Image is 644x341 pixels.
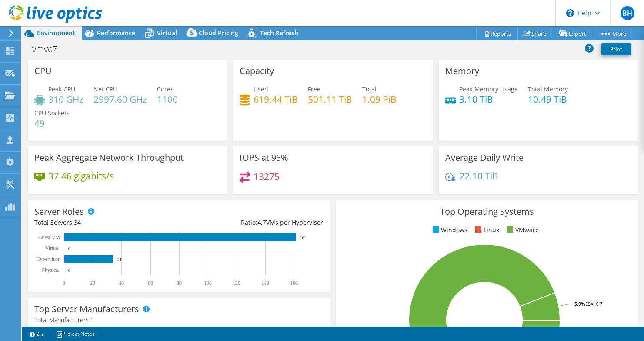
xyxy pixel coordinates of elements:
[34,153,184,162] h3: Peak Aggregate Network Throughput
[119,280,124,286] text: 40
[45,245,60,251] text: Virtual
[68,246,70,251] text: 0
[179,218,323,227] div: Ratio: VMs per Hypervisor
[38,234,60,240] text: Guest VM
[459,95,518,104] h4: 3.10 TiB
[566,9,574,17] svg: \n
[574,300,585,307] tspan: 5.9%
[233,280,240,286] text: 120
[34,315,323,325] h4: Total Manufacturers:
[254,172,280,181] h4: 13275
[528,85,568,93] span: Total Memory
[148,280,153,286] text: 60
[445,153,524,162] h3: Average Daily Write
[445,66,479,76] h3: Memory
[260,29,298,37] span: Tech Refresh
[290,280,298,286] text: 160
[240,153,288,162] h3: IOPS at 95%
[37,29,75,37] span: Environment
[34,218,179,227] div: Total Servers:
[34,118,70,128] h4: 49
[68,268,70,273] text: 0
[517,27,553,40] a: Share
[593,27,633,40] a: More
[74,218,81,226] span: 34
[254,95,298,104] h4: 619.44 TiB
[459,171,498,181] h4: 22.10 TiB
[34,109,70,117] span: CPU Sockets
[34,207,84,216] h3: Server Roles
[308,85,320,93] span: Free
[93,95,147,104] h4: 2997.60 GHz
[342,207,631,216] h3: Top Operating Systems
[459,85,518,93] span: Peak Memory Usage
[430,225,467,235] li: Windows
[254,85,268,93] span: Used
[48,171,114,181] h4: 37.46 gigabits/s
[36,256,60,262] text: Hypervisor
[117,257,122,262] text: 34
[23,328,50,339] a: 2
[621,6,634,20] span: BH
[362,85,377,93] span: Total
[473,225,499,235] li: Linux
[240,66,274,76] h3: Capacity
[157,95,178,104] h4: 1100
[528,95,568,104] h4: 10.49 TiB
[50,328,101,339] a: Project Notes
[34,304,139,314] h3: Top Server Manufacturers
[308,95,352,104] h4: 501.11 TiB
[42,267,60,273] text: Physical
[261,280,269,286] text: 140
[48,95,83,104] h4: 310 GHz
[90,316,93,324] span: 1
[199,29,238,37] span: Cloud Pricing
[553,27,593,40] a: Export
[257,218,266,226] span: 4.7
[300,236,306,240] text: 161
[585,300,602,307] tspan: ESXi 6.7
[93,85,117,93] span: Net CPU
[476,27,518,40] a: Reports
[48,85,75,93] span: Peak CPU
[63,280,65,286] text: 0
[177,280,182,286] text: 80
[157,85,174,93] span: Cores
[97,29,135,37] span: Performance
[505,225,539,235] li: VMware
[157,29,177,37] span: Virtual
[204,280,212,286] text: 100
[601,43,631,55] a: Print
[28,44,70,54] h1: vmvc7
[34,66,52,76] h3: CPU
[90,280,95,286] text: 20
[362,95,397,104] h4: 1.09 PiB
